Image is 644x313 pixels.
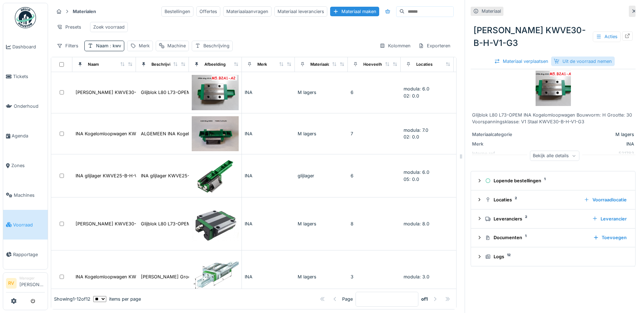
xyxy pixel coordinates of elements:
div: Materiaalcategorie [472,131,525,138]
span: 05: 0.0 [404,177,419,182]
span: 02: 0.0 [404,93,419,99]
div: Naam [88,61,99,67]
div: Page [342,296,353,302]
div: Hoeveelheid [363,61,388,67]
div: Filters [54,41,82,51]
div: Presets [54,22,84,32]
strong: of 1 [421,296,428,302]
span: 02: 0.0 [404,134,419,140]
span: modula: 3.0 [404,274,429,279]
div: 6 [351,89,398,96]
div: Merk [472,141,525,147]
div: Materiaal [482,8,501,14]
li: [PERSON_NAME] [19,276,45,291]
div: INA [528,141,634,147]
a: Onderhoud [3,91,48,121]
div: ALGEMEEN INA Kogelomloopwagen Grootte: 20 Voor... [141,130,261,137]
img: INA Kogelomloopwagen KWVE30-B-H-V1-G3 [192,75,239,110]
div: [PERSON_NAME] Grootte: 15 Voorspanningsk... [141,273,245,280]
div: Glijblok L80 L73-OPEM INA Kogelomloopwagen Bou... [141,89,258,96]
img: INA Kogelomloopwagen KWVE30-B-L-V1-G3 [192,200,239,247]
div: Voorraadlocatie [581,195,630,205]
div: Manager [19,276,45,281]
span: : kwv [108,43,121,48]
a: Machines [3,181,48,210]
span: modula: 7.0 [404,128,428,133]
div: Merk [139,42,150,49]
summary: Logs12 [474,250,632,263]
div: glijlager [298,172,345,179]
img: INA Kogelomloopwagen KWVE30-B-H-V1-G3 [536,71,571,106]
a: Tickets [3,62,48,91]
div: M lagers [298,130,345,137]
div: Glijblok L80 L73-OPEM INA Kogelomloopwagen Bou... [141,220,258,227]
div: Logs [485,253,627,260]
div: Exporteren [415,41,454,51]
div: Kolommen [376,41,414,51]
div: items per page [93,296,141,302]
div: INA glijlager KWVE25-B-H-V1-G3 [76,172,148,179]
a: RV Manager[PERSON_NAME] [6,276,45,293]
span: Rapportage [13,251,45,258]
span: modula: 6.0 [404,86,429,91]
div: Machine [167,42,186,49]
div: Locaties [485,196,578,203]
div: M lagers [298,273,345,280]
div: Uit de voorraad nemen [551,57,615,66]
div: Glijblok L80 L73-OPEM INA Kogelomloopwagen Bouwvorm: H Grootte: 30 Voorspanningsklasse: V1 Staal ... [472,112,634,125]
div: Materiaal leveranciers [274,6,327,17]
div: Leverancier [589,214,630,224]
div: Beschrijving [151,61,175,67]
li: RV [6,278,17,289]
a: Zones [3,151,48,181]
div: Bekijk alle details [530,150,579,161]
div: [PERSON_NAME] KWVE30-B-L-V1-G3 [76,220,159,227]
div: INA [245,273,292,280]
div: Leveranciers [485,215,586,222]
div: Afbeelding [204,61,226,67]
div: Offertes [196,6,220,17]
div: INA [245,89,292,96]
div: Documenten [485,234,588,241]
img: INA glijlager KWVE25-B-H-V1-G3 [192,157,239,194]
div: INA Kogelomloopwagen KWVE15-B-V1-G3 [76,273,167,280]
div: 7 [351,130,398,137]
span: Onderhoud [14,103,45,110]
span: modula: 6.0 [404,170,429,175]
a: Voorraad [3,210,48,240]
summary: Lopende bestellingen1 [474,174,632,187]
div: Toevoegen [590,233,630,242]
summary: Leveranciers2Leverancier [474,212,632,225]
img: INA Kogelomloopwagen KWVE15-B-V1-G3 [192,253,239,300]
div: Locaties [416,61,433,67]
div: Bestellingen [161,6,193,17]
strong: Materialen [70,8,99,15]
div: INA [245,220,292,227]
div: M lagers [298,220,345,227]
div: INA [245,130,292,137]
div: Lopende bestellingen [485,177,627,184]
img: INA Kogelomloopwagen KWVE20-B-V1-G3 [192,116,239,152]
div: Acties [593,31,621,42]
div: [PERSON_NAME] KWVE30-B-H-V1-G3 [471,21,636,52]
span: Voorraad [13,222,45,228]
div: Materiaalaanvragen [223,6,272,17]
span: Tickets [13,73,45,80]
span: Machines [14,192,45,199]
div: [PERSON_NAME] KWVE30-B-H-V1-G3 [76,89,160,96]
div: Naam [96,42,121,49]
summary: Documenten1Toevoegen [474,231,632,244]
div: Merk [257,61,267,67]
div: Beschrijving [203,42,229,49]
span: Dashboard [12,43,45,50]
a: Dashboard [3,32,48,62]
div: Zoek voorraad [93,24,125,30]
img: Badge_color-CXgf-gQk.svg [15,7,36,28]
span: Agenda [12,132,45,139]
div: Materiaal maken [330,7,379,16]
summary: Locaties2Voorraadlocatie [474,193,632,206]
div: 6 [351,172,398,179]
div: Materiaal verplaatsen [491,57,551,66]
div: Showing 1 - 12 of 12 [54,296,90,302]
a: Rapportage [3,240,48,269]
